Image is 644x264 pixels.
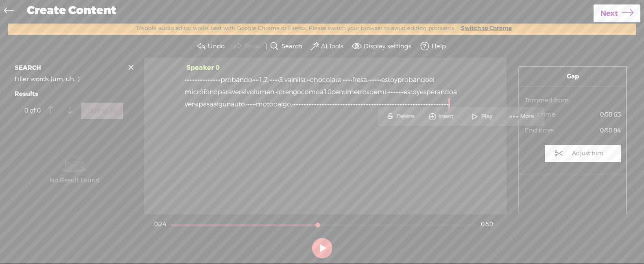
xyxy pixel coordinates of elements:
span: · [424,98,426,110]
span: · [194,74,196,86]
div: 0:50 [481,221,493,229]
span: · [413,98,414,110]
label: AI Tools [321,43,343,51]
span: ver [232,86,241,98]
span: · [326,98,328,110]
span: · [390,98,391,110]
button: Search [268,38,306,54]
span: · [430,98,432,110]
span: · [341,98,343,110]
span: · [421,98,422,110]
span: · [246,98,248,110]
span: estoy [381,74,397,86]
span: · [196,74,198,86]
span: · [257,74,259,86]
span: · [442,98,443,110]
span: · [310,98,312,110]
span: · [339,98,341,110]
span: · [274,74,276,86]
span: probando [220,74,252,86]
span: · [380,98,382,110]
span: · [203,74,204,86]
label: Search [282,43,302,51]
span: · [334,98,336,110]
span: · [308,98,310,110]
span: esperando [420,86,453,98]
span: para [218,86,232,98]
span: · [445,98,447,110]
span: · [328,98,330,110]
span: · [409,98,411,110]
span: · [338,98,339,110]
span: pasa [199,98,213,110]
span: 3. [279,74,284,86]
span: · [349,98,351,110]
span: el [241,86,247,98]
span: el [429,74,434,86]
span: · [406,98,408,110]
b: SEARCH [15,64,41,72]
span: · [432,98,434,110]
label: Adjust trim [568,146,607,161]
span: · [204,74,206,86]
span: · [386,98,388,110]
span: · [393,98,395,110]
span: 1, [259,74,264,86]
span: · [351,74,352,86]
span: · [249,98,251,110]
span: vainilla, [284,74,307,86]
span: · [411,98,413,110]
span: · [346,74,347,86]
span: End time: [525,127,560,135]
button: Undo [194,38,228,54]
span: · [395,86,397,98]
button: AI Tools [309,38,347,54]
span: · [186,74,188,86]
span: · [206,74,207,86]
span: · [185,74,186,86]
span: · [299,98,300,110]
span: · [295,98,297,110]
span: · [349,74,351,86]
span: · [404,98,406,110]
span: · [389,86,391,98]
span: · [440,98,442,110]
span: · [368,74,370,86]
span: · [333,98,334,110]
span: volumen. [247,86,275,98]
span: · [253,98,254,110]
span: 10 [323,86,332,98]
span: ver [185,98,194,110]
span: · [392,86,394,98]
span: · [394,86,395,98]
span: · [375,74,376,86]
label: Redo [245,43,261,51]
span: · [437,98,439,110]
span: como [301,86,320,98]
span: · [219,74,220,86]
div: 0 of 0 [24,107,41,115]
span: · [385,98,386,110]
span: · [343,74,344,86]
span: · [401,98,403,110]
span: Delete [396,113,416,121]
span: · [330,98,331,110]
span: algo. [277,98,292,110]
span: S [384,109,396,124]
span: Next [600,3,618,24]
span: · [273,74,274,86]
span: · [359,98,360,110]
span: Insert [439,113,456,121]
div: 0:24 [154,221,166,229]
span: · [373,98,375,110]
span: lo [277,86,283,98]
span: · [408,98,409,110]
span: fresa. [352,74,368,86]
span: · [305,98,307,110]
span: · [275,86,277,98]
span: · [343,98,344,110]
span: si [194,98,199,110]
span: · [325,98,326,110]
span: Filler words (um, uh...) [15,72,80,87]
span: a [453,86,457,98]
